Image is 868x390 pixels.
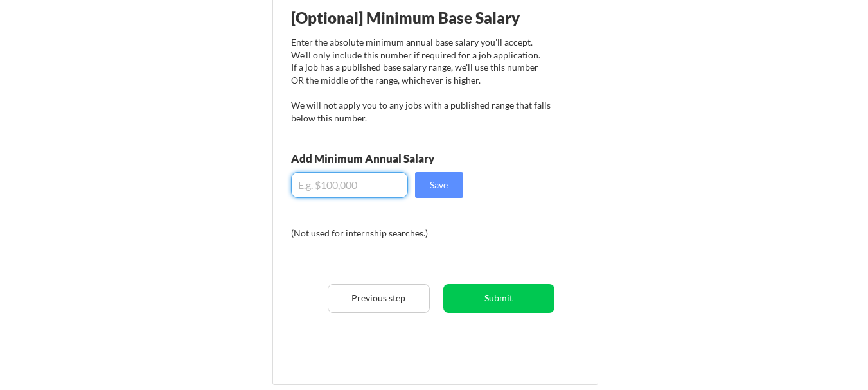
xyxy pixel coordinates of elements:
div: Enter the absolute minimum annual base salary you'll accept. We'll only include this number if re... [291,36,551,124]
div: Add Minimum Annual Salary [291,153,492,164]
div: (Not used for internship searches.) [291,227,465,240]
button: Save [415,172,463,198]
button: Submit [443,284,554,313]
input: E.g. $100,000 [291,172,408,198]
button: Previous step [328,284,430,313]
div: [Optional] Minimum Base Salary [291,10,551,26]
